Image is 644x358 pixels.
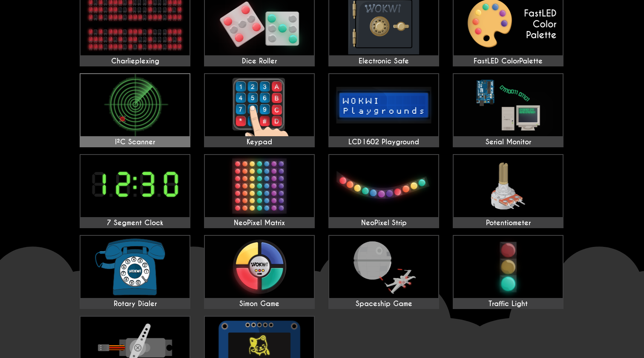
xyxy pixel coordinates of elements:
img: Keypad [205,74,314,136]
div: LCD1602 Playground [329,138,438,146]
div: Rotary Dialer [80,300,190,308]
div: Charlieplexing [80,57,190,66]
img: I²C Scanner [80,74,190,136]
div: Keypad [205,138,314,146]
a: LCD1602 Playground [328,73,439,147]
a: Serial Monitor [453,73,563,147]
img: NeoPixel Strip [329,155,438,217]
img: NeoPixel Matrix [205,155,314,217]
a: Rotary Dialer [80,235,190,309]
img: Rotary Dialer [80,236,190,298]
div: Spaceship Game [329,300,438,308]
img: Serial Monitor [454,74,563,136]
div: FastLED ColorPalette [454,57,563,66]
div: NeoPixel Matrix [205,219,314,227]
div: 7 Segment Clock [80,219,190,227]
div: Serial Monitor [454,138,563,146]
a: Simon Game [204,235,315,309]
a: NeoPixel Matrix [204,154,315,228]
img: 7 Segment Clock [80,155,190,217]
img: Traffic Light [454,236,563,298]
div: Dice Roller [205,57,314,66]
a: 7 Segment Clock [80,154,190,228]
a: Potentiometer [453,154,563,228]
a: Traffic Light [453,235,563,309]
img: Potentiometer [454,155,563,217]
div: I²C Scanner [80,138,190,146]
div: Traffic Light [454,300,563,308]
img: Simon Game [205,236,314,298]
div: Simon Game [205,300,314,308]
a: I²C Scanner [80,73,190,147]
div: NeoPixel Strip [329,219,438,227]
img: Spaceship Game [329,236,438,298]
a: Keypad [204,73,315,147]
img: LCD1602 Playground [329,74,438,136]
a: Spaceship Game [328,235,439,309]
div: Potentiometer [454,219,563,227]
div: Electronic Safe [329,57,438,66]
a: NeoPixel Strip [328,154,439,228]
